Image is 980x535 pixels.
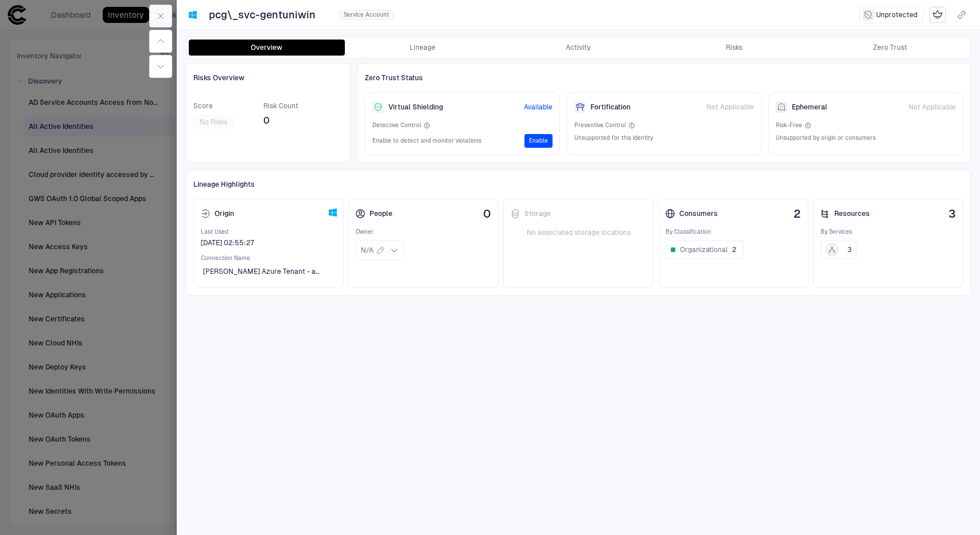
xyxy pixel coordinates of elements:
[524,103,553,112] span: Available
[189,40,345,56] button: Overview
[372,121,421,129] span: Detective Control
[524,134,553,148] button: Enable
[201,228,336,236] span: Last Used
[203,267,320,276] span: [PERSON_NAME] Azure Tenant - azureiam
[574,134,653,142] span: Unsupported for this identity
[361,246,374,255] span: N/A
[200,117,227,127] span: No Risks
[372,137,481,145] span: Enable to detect and monitor violations
[574,121,626,129] span: Preventive Control
[680,245,728,254] span: Organizational
[776,121,802,129] span: Risk-Free
[201,238,254,247] span: [DATE] 02:55:27
[666,241,744,259] button: Organizational2
[193,177,963,192] div: Lineage Highlights
[356,228,491,236] span: Owner
[706,103,754,112] span: Not Applicable
[263,115,298,127] span: 0
[820,209,870,218] div: Resources
[511,228,646,237] span: No associated storage locations
[666,228,801,236] span: By Classification
[188,10,197,19] div: Microsoft Active Directory
[847,245,851,254] span: 3
[201,238,254,247] div: 8/12/2025 07:55:27 (GMT+00:00 UTC)
[511,209,551,218] div: Storage
[345,40,501,56] button: Lineage
[776,134,876,142] span: Unsupported by origin or consumers
[732,245,736,254] span: 2
[666,209,718,218] div: Consumers
[908,103,956,112] span: Not Applicable
[201,262,336,281] button: [PERSON_NAME] Azure Tenant - azureiam
[193,101,234,111] span: Score
[876,10,917,19] span: Unprotected
[948,207,956,220] span: 3
[207,6,332,24] button: pcg\_svc-gentuniwin
[344,11,389,19] span: Service Account
[483,207,491,220] span: 0
[726,43,742,52] div: Risks
[201,209,234,218] div: Origin
[209,8,316,22] span: pcg\_svc-gentuniwin
[327,208,336,217] div: Microsoft Active Directory
[201,254,336,262] span: Connection Name
[873,43,907,52] div: Zero Trust
[930,7,946,23] div: Mark as Crown Jewel
[500,40,656,56] button: Activity
[820,228,956,236] span: By Services
[820,241,857,259] button: 3
[263,101,298,111] span: Risk Count
[365,70,963,85] div: Zero Trust Status
[590,103,631,112] span: Fortification
[794,207,801,220] span: 2
[388,103,443,112] span: Virtual Shielding
[792,103,827,112] span: Ephemeral
[356,209,392,218] div: People
[193,70,343,85] div: Risks Overview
